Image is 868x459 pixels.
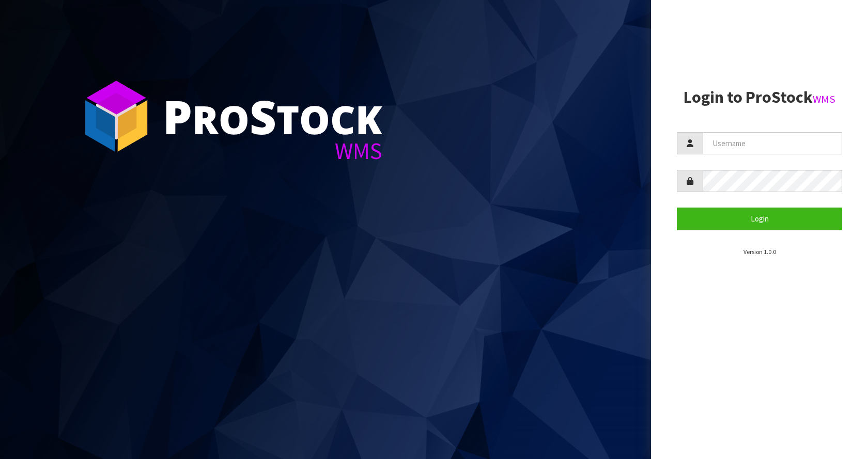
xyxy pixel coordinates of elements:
button: Login [677,208,842,230]
input: Username [703,132,842,154]
div: ro tock [163,93,382,139]
span: S [250,85,276,148]
small: WMS [813,92,835,106]
small: Version 1.0.0 [743,248,776,256]
span: P [163,85,192,148]
div: WMS [163,139,382,163]
h2: Login to ProStock [677,88,842,106]
img: ProStock Cube [78,77,155,155]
